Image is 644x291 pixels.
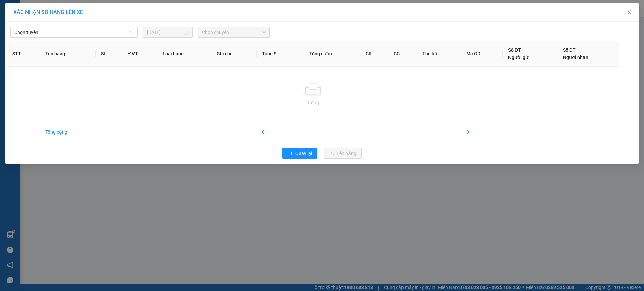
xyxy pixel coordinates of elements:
td: Tổng cộng [40,123,96,141]
span: Người gửi [508,55,530,60]
b: BIÊN NHẬN GỬI HÀNG [43,10,64,53]
th: CC [388,41,417,67]
li: (c) 2017 [56,32,92,40]
span: Chọn chuyến [202,27,266,37]
img: logo.jpg [73,8,89,25]
span: Quay lại [295,150,312,157]
b: [PERSON_NAME] [8,43,38,75]
button: uploadLên hàng [324,148,362,159]
button: rollbackQuay lại [282,148,317,159]
button: Close [620,3,639,22]
span: rollback [288,151,292,156]
td: 0 [257,123,304,141]
th: Loại hàng [157,41,211,67]
th: Tổng SL [257,41,304,67]
th: Thu hộ [417,41,461,67]
th: Tên hàng [40,41,96,67]
th: SL [96,41,123,67]
th: Ghi chú [211,41,257,67]
input: 14/08/2025 [147,29,182,36]
b: [DOMAIN_NAME] [56,26,92,31]
th: CR [360,41,389,67]
span: Số ĐT [508,47,521,53]
span: XÁC NHẬN SỐ HÀNG LÊN XE [13,9,83,15]
th: STT [7,41,40,67]
span: Số ĐT [563,47,576,53]
th: Mã GD [461,41,503,67]
span: close [627,10,632,15]
span: Chọn tuyến [14,27,133,37]
th: ĐVT [123,41,157,67]
th: Tổng cước [304,41,360,67]
div: Trống [12,99,613,106]
img: logo.jpg [8,8,42,42]
span: Người nhận [563,55,588,60]
td: 0 [461,123,503,141]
